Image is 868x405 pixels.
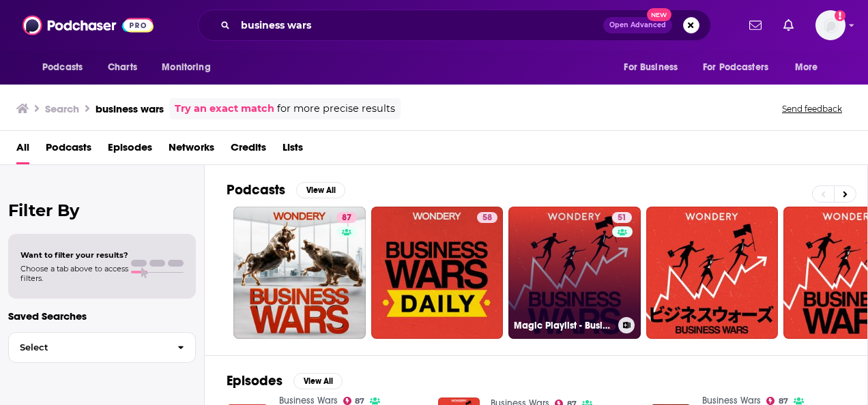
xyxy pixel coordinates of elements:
[283,136,303,164] a: Lists
[614,55,695,80] button: open menu
[227,181,285,198] h2: Podcasts
[108,136,152,164] a: Episodes
[482,211,492,225] span: 58
[198,10,711,41] div: Search podcasts, credits, & more...
[175,101,274,117] a: Try an exact match
[9,343,167,352] span: Select
[20,250,128,260] span: Want to filter your results?
[508,207,641,339] a: 51Magic Playlist - Business Wars
[293,373,343,389] button: View All
[766,397,788,405] a: 87
[609,22,666,29] span: Open Advanced
[624,58,678,77] span: For Business
[162,58,210,77] span: Monitoring
[227,372,283,389] h2: Episodes
[815,10,845,40] img: User Profile
[235,14,603,36] input: Search podcasts, credits, & more...
[16,136,29,164] a: All
[152,55,228,80] button: open menu
[277,101,395,117] span: for more precise results
[815,10,845,40] span: Logged in as xan.giglio
[778,103,846,115] button: Send feedback
[703,58,768,77] span: For Podcasters
[815,10,845,40] button: Show profile menu
[355,398,364,404] span: 87
[231,136,266,164] a: Credits
[20,264,128,283] span: Choose a tab above to access filters.
[169,136,214,164] a: Networks
[8,332,196,363] button: Select
[343,397,365,405] a: 87
[336,212,357,223] a: 87
[371,207,504,339] a: 58
[227,181,345,198] a: PodcastsView All
[647,8,671,21] span: New
[618,211,626,225] span: 51
[477,212,497,223] a: 58
[8,310,196,322] p: Saved Searches
[744,14,767,37] a: Show notifications dropdown
[233,207,366,339] a: 87
[779,398,788,404] span: 87
[42,58,83,77] span: Podcasts
[612,212,632,223] a: 51
[46,136,91,164] a: Podcasts
[795,58,818,77] span: More
[33,55,100,80] button: open menu
[603,17,672,33] button: Open AdvancedNew
[23,12,154,38] img: Podchaser - Follow, Share and Rate Podcasts
[514,320,613,331] h3: Magic Playlist - Business Wars
[45,102,79,115] h3: Search
[99,55,145,80] a: Charts
[227,372,343,389] a: EpisodesView All
[835,10,845,21] svg: Add a profile image
[108,58,137,77] span: Charts
[778,14,799,37] a: Show notifications dropdown
[96,102,164,115] h3: business wars
[694,55,788,80] button: open menu
[8,200,196,220] h2: Filter By
[342,211,351,225] span: 87
[785,55,835,80] button: open menu
[296,182,345,198] button: View All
